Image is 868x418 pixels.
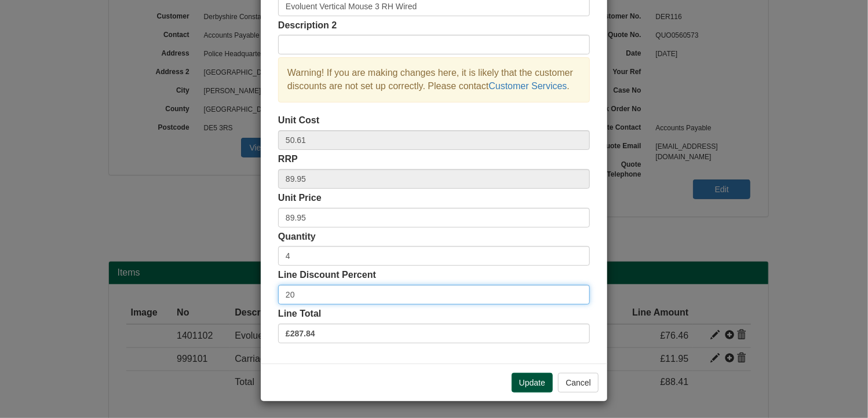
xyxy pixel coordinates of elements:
[278,192,322,205] label: Unit Price
[512,373,553,393] button: Update
[278,269,376,282] label: Line Discount Percent
[278,324,590,343] label: £287.84
[278,230,316,244] label: Quantity
[278,57,590,102] div: Warning! If you are making changes here, it is likely that the customer discounts are not set up ...
[488,81,567,91] a: Customer Services
[278,19,337,32] label: Description 2
[278,307,321,321] label: Line Total
[558,373,599,393] button: Cancel
[278,153,298,166] label: RRP
[278,114,319,127] label: Unit Cost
